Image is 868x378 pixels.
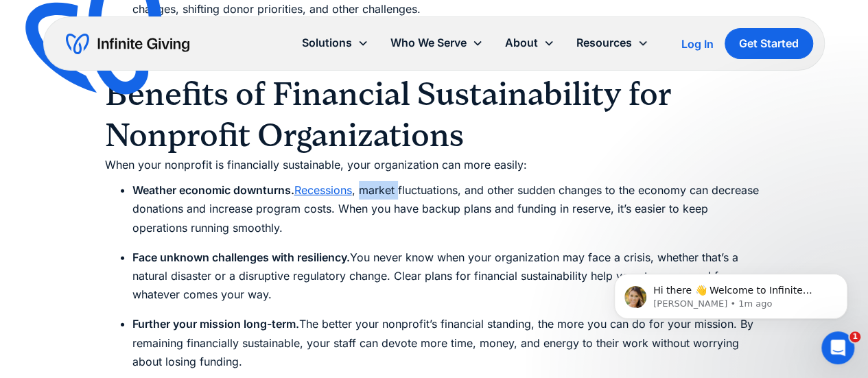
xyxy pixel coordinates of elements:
[681,38,714,49] div: Log In
[681,36,714,52] a: Log In
[379,28,494,58] div: Who We Serve
[505,34,538,52] div: About
[302,34,352,52] div: Solutions
[66,33,189,55] a: home
[132,181,764,237] li: , market fluctuations, and other sudden changes to the economy can decrease donations and increas...
[849,331,860,342] span: 1
[494,28,565,58] div: About
[291,28,379,58] div: Solutions
[105,73,764,156] h2: Benefits of Financial Sustainability for Nonprofit Organizations
[105,156,764,174] p: When your nonprofit is financially sustainable, your organization can more easily:
[132,315,764,371] li: The better your nonprofit’s financial standing, the more you can do for your mission. By remainin...
[132,183,294,197] strong: Weather economic downturns.
[294,183,352,197] a: Recessions
[821,331,854,364] iframe: Intercom live chat
[132,317,299,331] strong: Further your mission long-term.
[725,28,813,59] a: Get Started
[132,248,764,305] li: You never know when your organization may face a crisis, whether that’s a natural disaster or a d...
[565,28,659,58] div: Resources
[390,34,467,52] div: Who We Serve
[576,34,632,52] div: Resources
[132,250,350,264] strong: Face unknown challenges with resiliency.
[594,245,868,341] iframe: Intercom notifications message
